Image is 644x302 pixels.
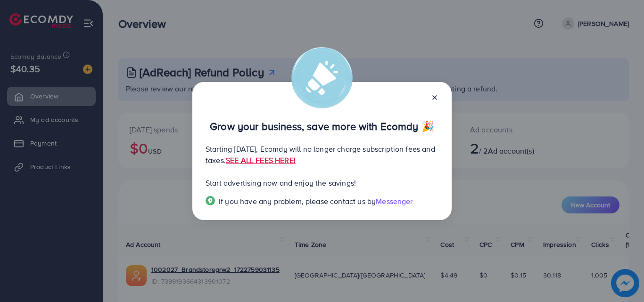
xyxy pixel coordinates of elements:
[206,196,215,205] img: Popup guide
[219,196,376,206] span: If you have any problem, please contact us by
[206,177,438,188] p: Start advertising now and enjoy the savings!
[226,155,296,165] a: SEE ALL FEES HERE!
[206,143,438,166] p: Starting [DATE], Ecomdy will no longer charge subscription fees and taxes.
[206,121,438,132] p: Grow your business, save more with Ecomdy 🎉
[376,196,413,206] span: Messenger
[291,47,353,108] img: alert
